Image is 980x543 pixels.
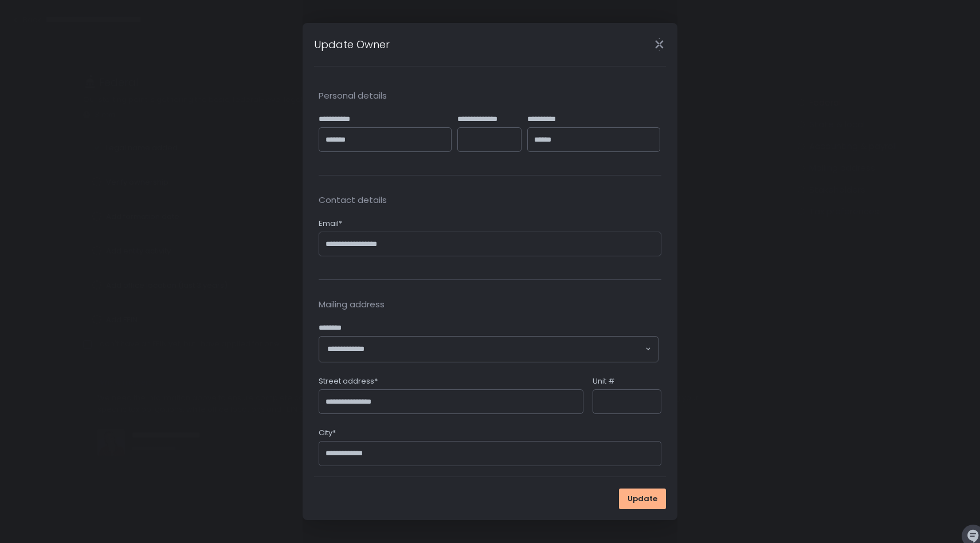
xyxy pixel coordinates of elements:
span: Update [628,494,657,504]
input: Search for option [377,343,644,355]
span: Mailing address [319,298,661,311]
span: Email* [319,218,342,229]
span: Unit # [593,376,615,386]
h1: Update Owner [314,37,390,52]
span: City* [319,428,336,438]
span: Contact details [319,194,661,207]
div: Search for option [319,337,658,362]
span: Street address* [319,376,378,386]
button: Update [619,489,666,509]
div: Close [641,38,677,51]
span: Personal details [319,89,661,103]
